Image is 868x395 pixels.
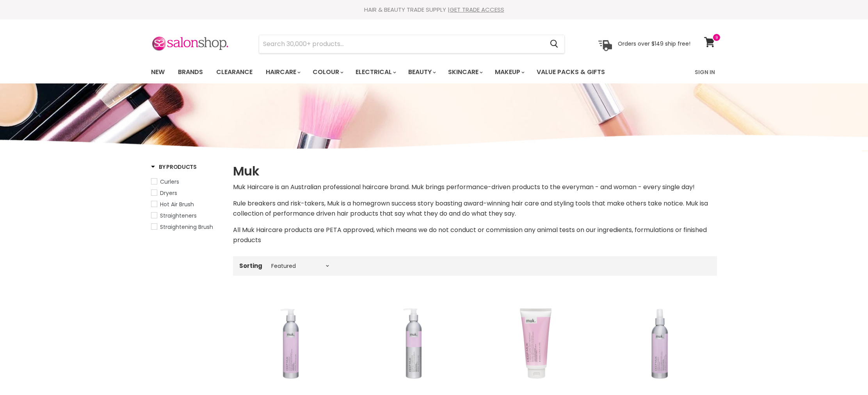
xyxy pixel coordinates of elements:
button: Search [544,35,564,53]
label: Sorting [239,262,262,269]
a: Hot Air Brush [151,200,223,209]
a: Sign In [690,64,720,80]
form: Product [259,35,565,53]
div: HAIR & BEAUTY TRADE SUPPLY | [141,6,727,14]
img: Muk Deep Ultra Soft Conditioner [364,294,463,394]
span: Hot Air Brush [160,200,194,208]
a: Value Packs & Gifts [531,64,611,80]
a: Clearance [210,64,258,80]
img: Muk Deep Ultra Soft Leave In Conditioner [610,294,709,394]
a: Skincare [442,64,487,80]
nav: Main [141,61,727,83]
a: Straightening Brush [151,223,223,231]
span: Rule breakers and risk-takers, Muk is a homegrown success story boasting award-winning hair care ... [233,199,704,208]
h3: By Products [151,163,197,171]
span: Muk Haircare is an Australian professional haircare brand. Muk brings performance-driven products... [233,182,695,191]
img: Muk Deep Ultra Soft 1 Minute Treatment [487,294,586,394]
ul: Main menu [145,61,651,83]
span: Straighteners [160,212,197,220]
a: Straighteners [151,211,223,220]
span: All Muk Haircare products are PETA approved, which means we do not conduct or commission any anim... [233,225,707,244]
a: Dryers [151,189,223,197]
p: Orders over $149 ship free! [618,40,690,47]
a: GET TRADE ACCESS [450,5,504,14]
p: a collection of performance driven hair products that say what they do and do what they say. [233,198,717,219]
h1: Muk [233,163,717,179]
a: Colour [307,64,348,80]
input: Search [259,35,544,53]
a: Electrical [350,64,401,80]
a: Brands [172,64,209,80]
span: Curlers [160,178,179,186]
a: Beauty [402,64,441,80]
a: Curlers [151,177,223,186]
img: Muk Deep Ultra Soft Shampoo [241,294,340,394]
a: Makeup [489,64,529,80]
a: Haircare [260,64,305,80]
a: New [145,64,171,80]
span: Straightening Brush [160,223,213,231]
span: Dryers [160,189,177,197]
